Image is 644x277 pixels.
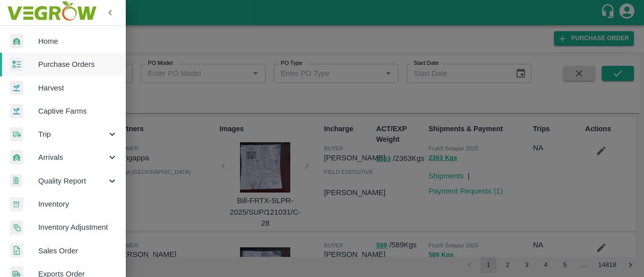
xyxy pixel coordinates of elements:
[10,104,23,119] img: harvest
[10,34,23,49] img: whArrival
[10,197,23,212] img: whInventory
[38,152,107,163] span: Arrivals
[38,129,107,140] span: Trip
[38,222,118,233] span: Inventory Adjustment
[38,82,118,94] span: Harvest
[10,150,23,165] img: whArrival
[38,59,118,70] span: Purchase Orders
[38,245,118,256] span: Sales Order
[10,80,23,96] img: harvest
[38,175,107,187] span: Quality Report
[38,199,118,210] span: Inventory
[38,106,118,117] span: Captive Farms
[10,127,23,142] img: delivery
[10,57,23,72] img: reciept
[10,174,22,187] img: qualityReport
[38,36,118,47] span: Home
[10,220,23,235] img: inventory
[10,243,23,258] img: sales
